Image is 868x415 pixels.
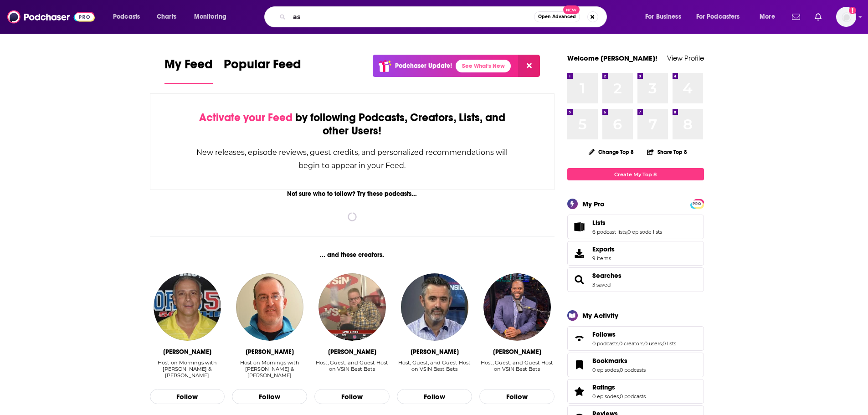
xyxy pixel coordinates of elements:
span: Ratings [567,379,704,404]
a: 0 podcasts [620,367,646,373]
a: 0 creators [619,340,643,347]
p: Podchaser Update! [395,62,452,70]
button: open menu [753,10,786,24]
a: 3 saved [592,282,611,288]
span: Bookmarks [592,357,627,365]
div: Host on Mornings with Greg & Eli [150,359,225,379]
a: 0 podcasts [620,393,646,400]
span: Activate your Feed [199,111,293,124]
img: Kelley Bydlon [318,273,386,341]
div: Host, Guest, and Guest Host on VSiN Best Bets [314,359,390,372]
a: Follows [592,330,676,338]
div: Host, Guest, and Guest Host on VSiN Best Bets [397,359,472,379]
button: open menu [639,10,693,24]
span: Exports [592,245,615,253]
a: Create My Top 8 [567,168,704,180]
div: Host on Mornings with [PERSON_NAME] & [PERSON_NAME] [232,359,307,379]
div: Search podcasts, credits, & more... [273,6,616,27]
span: For Business [645,10,681,23]
img: Femi Abebefe [483,273,551,341]
span: , [619,393,620,400]
div: My Pro [582,200,605,208]
a: 0 users [644,340,662,347]
button: Share Top 8 [647,143,688,161]
span: Ratings [592,383,615,391]
button: Follow [150,389,225,405]
div: Host, Guest, and Guest Host on VSiN Best Bets [479,359,555,372]
button: open menu [690,10,753,24]
div: Host, Guest, and Guest Host on VSiN Best Bets [397,359,472,372]
a: Bookmarks [592,357,646,365]
button: Show profile menu [836,7,856,27]
button: Follow [232,389,307,405]
span: Lists [592,219,606,227]
span: , [618,340,619,347]
a: Welcome [PERSON_NAME]! [567,54,657,62]
a: See What's New [456,60,511,72]
span: Lists [567,215,704,239]
a: 0 episodes [592,367,619,373]
a: Lists [570,220,589,233]
div: Host, Guest, and Guest Host on VSiN Best Bets [479,359,555,379]
span: , [627,229,627,235]
a: Lists [592,219,662,227]
span: For Podcasters [696,10,740,23]
a: 0 lists [663,340,676,347]
span: New [563,5,580,14]
span: Searches [567,267,704,292]
a: My Feed [164,56,213,84]
div: Kelley Bydlon [328,348,376,356]
div: Dave Ross [411,348,459,356]
span: More [760,10,775,23]
a: 0 episode lists [627,229,662,235]
div: Greg Gaston [163,348,211,356]
a: 0 podcasts [592,340,618,347]
a: Bookmarks [570,359,589,371]
div: My Activity [582,311,618,320]
span: , [643,340,644,347]
a: Show notifications dropdown [788,9,804,25]
span: Monitoring [194,10,226,23]
div: by following Podcasts, Creators, Lists, and other Users! [196,111,509,138]
div: Host on Mornings with Greg & Eli [232,359,307,379]
div: Not sure who to follow? Try these podcasts... [150,190,555,198]
span: 9 items [592,255,615,261]
button: open menu [107,10,152,24]
a: 0 episodes [592,393,619,400]
img: Eli Savoie [236,273,303,341]
a: View Profile [667,54,704,62]
span: Logged in as agoldsmithwissman [836,7,856,27]
img: Dave Ross [401,273,468,341]
span: Podcasts [113,10,140,23]
div: Host, Guest, and Guest Host on VSiN Best Bets [314,359,390,379]
img: User Profile [836,7,856,27]
input: Search podcasts, credits, & more... [289,10,534,24]
img: Podchaser - Follow, Share and Rate Podcasts [7,8,95,26]
a: Searches [592,272,621,280]
a: Ratings [570,385,589,398]
div: New releases, episode reviews, guest credits, and personalized recommendations will begin to appe... [196,146,509,172]
button: Follow [314,389,390,405]
div: Eli Savoie [246,348,294,356]
span: , [619,367,620,373]
span: Popular Feed [224,56,301,77]
span: , [662,340,663,347]
div: Host on Mornings with [PERSON_NAME] & [PERSON_NAME] [150,359,225,379]
a: Searches [570,273,589,286]
button: open menu [188,10,238,24]
svg: Add a profile image [849,7,856,14]
a: PRO [692,200,703,207]
div: Femi Abebefe [493,348,541,356]
a: Popular Feed [224,56,301,84]
img: Greg Gaston [154,273,221,341]
a: Follows [570,332,589,345]
a: 6 podcast lists [592,229,627,235]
